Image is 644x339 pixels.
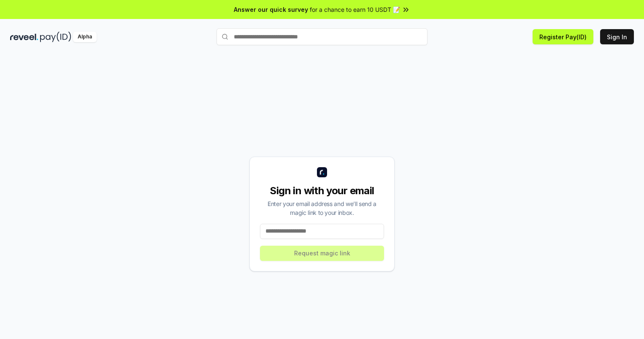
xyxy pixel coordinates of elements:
span: for a chance to earn 10 USDT 📝 [310,5,400,14]
img: logo_small [317,167,327,177]
div: Alpha [73,32,97,42]
div: Sign in with your email [260,184,384,198]
button: Register Pay(ID) [533,29,593,44]
div: Enter your email address and we’ll send a magic link to your inbox. [260,199,384,217]
img: reveel_dark [10,32,38,42]
img: pay_id [40,32,71,42]
span: Answer our quick survey [234,5,308,14]
button: Sign In [600,29,634,44]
